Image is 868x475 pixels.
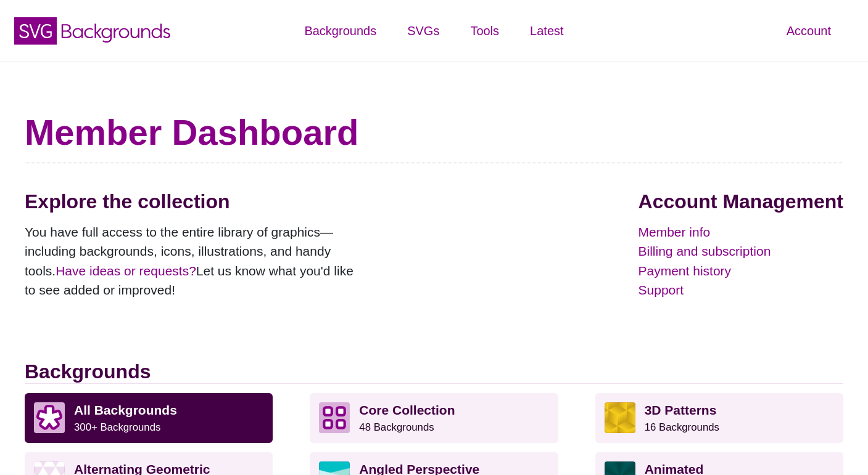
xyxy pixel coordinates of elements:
h2: Explore the collection [25,190,364,213]
a: Billing and subscription [639,242,843,261]
a: Core Collection 48 Backgrounds [310,393,558,442]
strong: Core Collection [359,403,455,417]
h1: Member Dashboard [25,111,843,154]
a: Support [639,280,843,300]
a: Have ideas or requests? [56,264,196,278]
p: You have full access to the entire library of graphics—including backgrounds, icons, illustration... [25,222,364,300]
h2: Account Management [639,190,843,213]
a: 3D Patterns16 Backgrounds [595,393,843,442]
a: Account [771,12,846,49]
small: 300+ Backgrounds [74,421,160,433]
a: Latest [515,12,579,49]
small: 16 Backgrounds [645,421,719,433]
small: 48 Backgrounds [359,421,434,433]
a: SVGs [392,12,455,49]
img: fancy golden cube pattern [605,402,635,433]
a: Tools [455,12,515,49]
h2: Backgrounds [25,360,843,384]
strong: 3D Patterns [645,403,717,417]
a: Member info [639,222,843,242]
a: All Backgrounds 300+ Backgrounds [25,393,273,442]
a: Payment history [639,261,843,281]
a: Backgrounds [289,12,392,49]
strong: All Backgrounds [74,403,177,417]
